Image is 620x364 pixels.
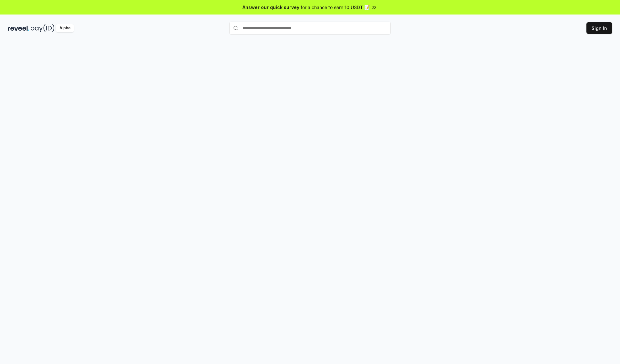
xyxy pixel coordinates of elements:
button: Sign In [586,22,612,34]
div: Alpha [56,24,74,32]
span: for a chance to earn 10 USDT 📝 [301,4,370,11]
img: reveel_dark [8,24,29,32]
img: pay_id [31,24,55,32]
span: Answer our quick survey [243,4,299,11]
